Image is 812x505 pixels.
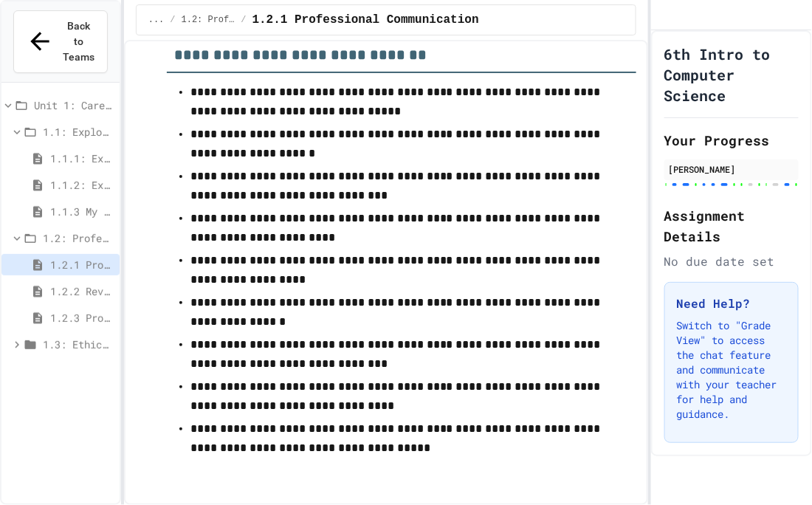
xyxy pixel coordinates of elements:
span: 1.2: Professional Communication [182,14,235,26]
span: 1.1.3 My Top 3 CS Careers! [50,204,114,219]
span: 1.2: Professional Communication [43,230,114,246]
span: ... [148,14,165,26]
span: / [241,14,246,26]
span: 1.2.1 Professional Communication [252,11,479,29]
span: 1.2.1 Professional Communication [50,257,114,272]
h1: 6th Intro to Computer Science [664,44,799,106]
div: [PERSON_NAME] [669,162,794,176]
span: / [170,14,175,26]
p: Switch to "Grade View" to access the chat feature and communicate with your teacher for help and ... [677,318,786,422]
h2: Your Progress [664,130,799,151]
span: 1.2.3 Professional Communication Challenge [50,310,114,326]
span: 1.2.2 Review - Professional Communication [50,284,114,299]
button: Back to Teams [13,10,108,73]
h3: Need Help? [677,295,786,312]
div: No due date set [664,252,799,270]
span: 1.3: Ethics in Computing [43,337,114,352]
h2: Assignment Details [664,205,799,247]
span: Back to Teams [63,18,95,65]
span: Unit 1: Careers & Professionalism [34,97,114,113]
span: 1.1: Exploring CS Careers [43,124,114,140]
span: 1.1.2: Exploring CS Careers - Review [50,177,114,193]
span: 1.1.1: Exploring CS Careers [50,151,114,166]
